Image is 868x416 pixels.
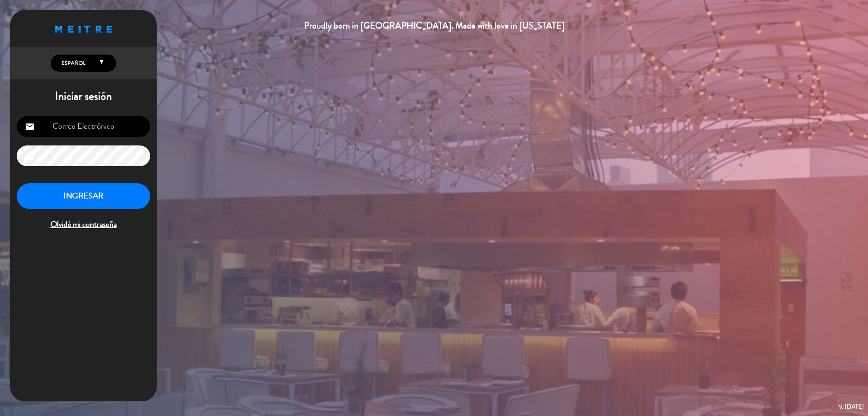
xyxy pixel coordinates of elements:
h1: Iniciar sesión [10,90,157,103]
button: INGRESAR [17,183,150,209]
input: Correo Electrónico [17,116,150,137]
i: email [25,122,35,132]
i: lock [25,151,35,161]
div: v. [DATE] [839,401,864,412]
span: Olvidé mi contraseña [17,218,150,231]
span: Español [59,59,85,67]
